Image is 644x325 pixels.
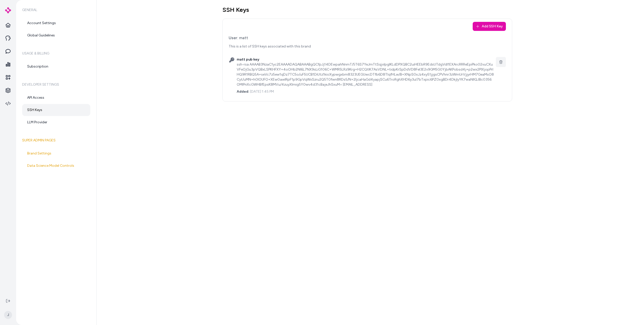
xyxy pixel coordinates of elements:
[473,22,506,31] button: Add SSH Key
[22,160,90,172] a: Data Science Model Controls
[229,35,238,40] span: User:
[22,78,90,92] h6: Developer Settings
[22,29,90,41] a: Global Guidelines
[22,61,90,73] a: Subscription
[4,311,12,319] span: J
[22,133,90,147] h6: Super Admin Pages
[229,35,506,41] div: matt
[22,3,90,17] h6: General
[22,116,90,128] a: LLM Provider
[237,62,494,87] div: ssh-rsa AAAAB3NzaC1yc2EAAAADAQABAAABgQCfpJj14DEwpahNnmT/5T6S7YeJmTtSqjvIpglKLdDPXQBC2uiHEEbR9EdsU...
[22,92,90,104] a: API Access
[22,46,90,61] h6: Usage & Billing
[5,7,11,13] img: alby Logo
[237,87,494,94] div: [DATE] 1:45 PM
[237,57,494,62] h3: matt pub key
[22,17,90,29] a: Account Settings
[3,307,13,323] button: J
[222,6,512,14] h1: SSH Keys
[22,104,90,116] a: SSH Keys
[229,44,506,49] p: This is a list of SSH keys associated with this brand
[237,89,249,94] span: Added:
[22,147,90,159] a: Brand Settings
